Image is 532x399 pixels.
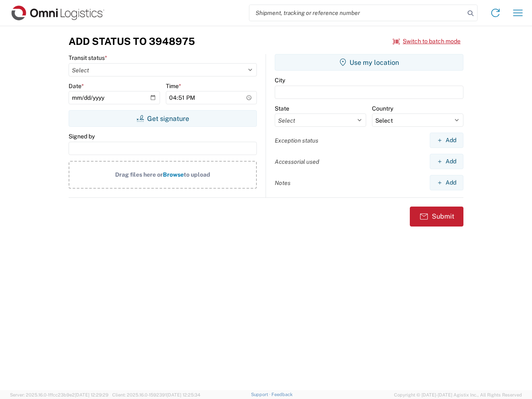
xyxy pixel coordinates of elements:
[166,82,181,90] label: Time
[394,391,522,399] span: Copyright © [DATE]-[DATE] Agistix Inc., All Rights Reserved
[275,137,318,144] label: Exception status
[275,105,289,112] label: State
[163,171,184,178] span: Browse
[10,392,108,397] span: Server: 2025.16.0-1ffcc23b9e2
[69,82,84,90] label: Date
[69,110,257,127] button: Get signature
[69,54,107,62] label: Transit status
[69,35,195,47] h3: Add Status to 3948975
[430,175,463,190] button: Add
[430,154,463,169] button: Add
[275,158,319,165] label: Accessorial used
[430,133,463,148] button: Add
[372,105,393,112] label: Country
[410,207,463,227] button: Submit
[184,171,210,178] span: to upload
[275,76,285,84] label: City
[251,392,272,397] a: Support
[393,34,461,48] button: Switch to batch mode
[275,54,463,71] button: Use my location
[275,179,291,187] label: Notes
[75,392,108,397] span: [DATE] 12:29:29
[69,133,95,140] label: Signed by
[249,5,465,21] input: Shipment, tracking or reference number
[271,392,293,397] a: Feedback
[167,392,200,397] span: [DATE] 12:25:34
[115,171,163,178] span: Drag files here or
[112,392,200,397] span: Client: 2025.16.0-1592391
